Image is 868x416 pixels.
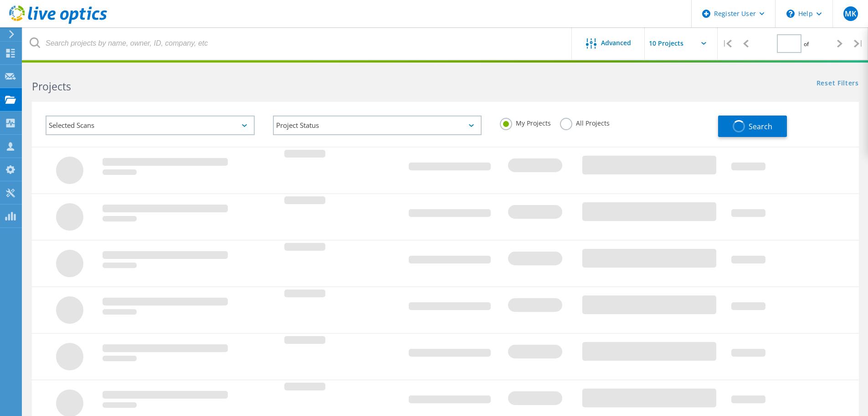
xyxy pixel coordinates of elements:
[273,116,482,135] div: Project Status
[601,40,631,46] span: Advanced
[849,27,868,60] div: |
[845,10,856,17] span: MK
[9,19,107,26] a: Live Optics Dashboard
[560,118,610,126] label: All Projects
[749,121,772,132] span: Search
[32,79,71,94] b: Projects
[23,27,572,59] input: Search projects by name, owner, ID, company, etc
[46,116,255,135] div: Selected Scans
[718,27,736,60] div: |
[718,116,787,137] button: Search
[500,118,551,126] label: My Projects
[817,80,859,88] a: Reset Filters
[804,40,809,48] span: of
[786,10,795,18] svg: \n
